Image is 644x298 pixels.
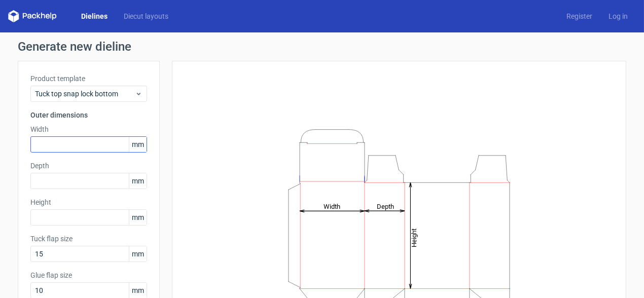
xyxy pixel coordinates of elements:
a: Register [558,11,600,21]
a: Diecut layouts [116,11,176,21]
h3: Outer dimensions [30,110,147,120]
span: mm [129,137,147,152]
h1: Generate new dieline [18,41,626,53]
span: mm [129,210,147,225]
tspan: Depth [377,202,394,210]
label: Depth [30,161,147,171]
a: Dielines [73,11,116,21]
span: mm [129,246,147,262]
span: mm [129,283,147,298]
label: Height [30,197,147,207]
label: Width [30,124,147,134]
span: Tuck top snap lock bottom [35,89,135,99]
label: Tuck flap size [30,234,147,244]
a: Log in [600,11,636,21]
span: mm [129,173,147,189]
label: Product template [30,73,147,84]
tspan: Width [324,202,340,210]
tspan: Height [410,228,418,247]
label: Glue flap size [30,270,147,280]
